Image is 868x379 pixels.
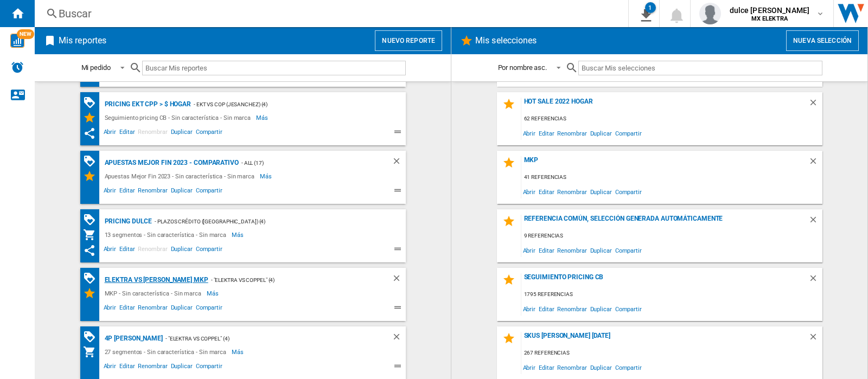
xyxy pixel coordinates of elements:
[83,155,102,168] div: Matriz de PROMOCIONES
[194,185,224,198] span: Compartir
[614,184,643,199] span: Compartir
[232,228,245,241] span: Más
[83,272,102,285] div: Matriz de PROMOCIONES
[83,345,102,358] div: Mi colección
[614,126,643,140] span: Compartir
[83,228,102,241] div: Mi colección
[614,360,643,375] span: Compartir
[102,361,118,374] span: Abrir
[614,301,643,316] span: Compartir
[102,215,152,228] div: Pricing Dulce
[83,170,102,183] div: Mis Selecciones
[521,243,538,258] span: Abrir
[83,330,102,344] div: Matriz de PROMOCIONES
[537,184,556,199] span: Editar
[102,273,208,287] div: ELEKTRA VS [PERSON_NAME] MKP
[163,332,370,345] div: - "Elektra vs Coppel" (4)
[191,98,384,111] div: - EKT vs Cop (jesanchez) (4)
[102,345,232,358] div: 27 segmentos - Sin característica - Sin marca
[102,127,118,140] span: Abrir
[556,184,588,199] span: Renombrar
[521,184,538,199] span: Abrir
[169,303,194,316] span: Duplicar
[102,244,118,257] span: Abrir
[521,126,538,140] span: Abrir
[260,170,273,183] span: Más
[83,287,102,300] div: Mis Selecciones
[102,185,118,198] span: Abrir
[59,6,600,21] div: Buscar
[10,34,24,48] img: wise-card.svg
[645,2,656,13] div: 1
[208,273,370,287] div: - "Elektra vs Coppel" (4)
[102,332,163,345] div: 4P [PERSON_NAME]
[194,127,224,140] span: Compartir
[232,345,245,358] span: Más
[537,301,556,316] span: Editar
[118,185,136,198] span: Editar
[589,301,614,316] span: Duplicar
[730,5,810,16] span: dulce [PERSON_NAME]
[521,156,808,171] div: MKP
[589,243,614,258] span: Duplicar
[83,96,102,110] div: Matriz de PROMOCIONES
[521,288,822,301] div: 1795 referencias
[521,273,808,288] div: Seguimiento pricing CB
[102,287,207,300] div: MKP - Sin característica - Sin marca
[136,127,169,140] span: Renombrar
[521,112,822,126] div: 62 referencias
[169,185,194,198] span: Duplicar
[118,244,136,257] span: Editar
[118,127,136,140] span: Editar
[589,360,614,375] span: Duplicar
[136,303,169,316] span: Renombrar
[614,243,643,258] span: Compartir
[102,111,257,124] div: Seguimiento pricing CB - Sin característica - Sin marca
[102,170,260,183] div: Apuestas Mejor Fin 2023 - Sin característica - Sin marca
[136,244,169,257] span: Renombrar
[256,111,270,124] span: Más
[578,61,822,75] input: Buscar Mis selecciones
[194,361,224,374] span: Compartir
[194,244,224,257] span: Compartir
[136,361,169,374] span: Renombrar
[521,215,808,229] div: Referencia común, selección generada automáticamente
[498,63,547,72] div: Por nombre asc.
[521,346,822,360] div: 267 referencias
[194,303,224,316] span: Compartir
[11,61,24,74] img: alerts-logo.svg
[83,213,102,227] div: Matriz de PROMOCIONES
[786,30,859,51] button: Nueva selección
[152,215,384,228] div: - Plazos Crédito ([GEOGRAPHIC_DATA]) (4)
[102,98,192,111] div: Pricing EKT CPP > $ Hogar
[392,156,406,170] div: Borrar
[169,361,194,374] span: Duplicar
[81,63,111,72] div: Mi pedido
[375,30,442,51] button: Nuevo reporte
[169,244,194,257] span: Duplicar
[118,361,136,374] span: Editar
[556,301,588,316] span: Renombrar
[521,332,808,346] div: SKUs [PERSON_NAME] [DATE]
[556,126,588,140] span: Renombrar
[118,303,136,316] span: Editar
[521,301,538,316] span: Abrir
[808,156,822,171] div: Borrar
[239,156,370,170] div: - ALL (17)
[556,360,588,375] span: Renombrar
[521,98,808,112] div: Hot Sale 2022 HOGAR
[83,127,96,140] ng-md-icon: Este reporte se ha compartido contigo
[808,98,822,112] div: Borrar
[142,61,406,75] input: Buscar Mis reportes
[392,332,406,345] div: Borrar
[751,15,788,22] b: MX ELEKTRA
[17,29,34,39] span: NEW
[521,229,822,243] div: 9 referencias
[83,244,96,257] ng-md-icon: Este reporte se ha compartido contigo
[808,215,822,229] div: Borrar
[136,185,169,198] span: Renombrar
[537,126,556,140] span: Editar
[699,3,721,24] img: profile.jpg
[207,287,220,300] span: Más
[169,127,194,140] span: Duplicar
